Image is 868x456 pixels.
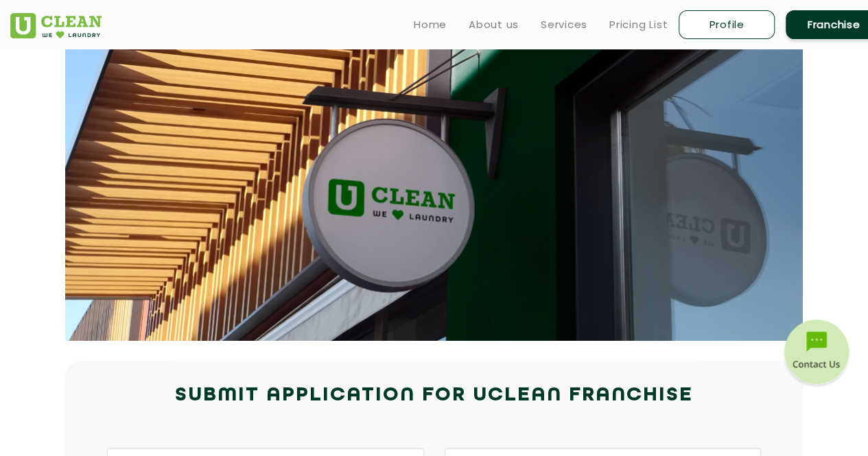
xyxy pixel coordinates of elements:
[10,13,102,38] img: UClean Laundry and Dry Cleaning
[679,10,775,39] a: Profile
[782,320,851,388] img: contact-btn
[414,16,447,33] a: Home
[541,16,587,33] a: Services
[609,16,668,33] a: Pricing List
[469,16,519,33] a: About us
